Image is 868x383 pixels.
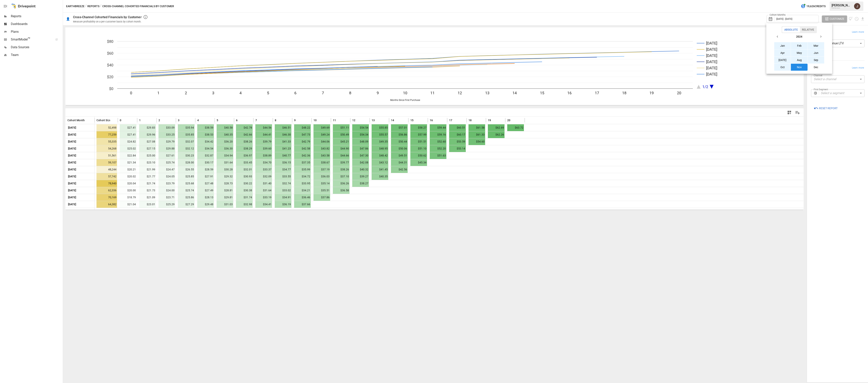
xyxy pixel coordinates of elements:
[774,42,791,49] button: Jan
[808,57,824,64] button: Sep
[808,64,824,71] button: Dec
[774,49,791,56] button: Apr
[791,64,808,71] button: Nov
[800,27,816,33] button: Relative
[774,64,791,71] button: Oct
[774,57,791,64] button: [DATE]
[791,57,808,64] button: Aug
[781,33,817,40] button: 2024
[782,27,800,33] button: Absolute
[791,42,808,49] button: Feb
[791,49,808,56] button: May
[808,42,824,49] button: Mar
[808,49,824,56] button: Jun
